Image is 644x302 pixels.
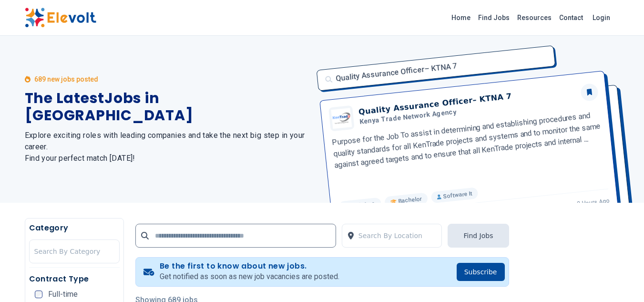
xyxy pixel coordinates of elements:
a: Resources [513,10,555,25]
p: 689 new jobs posted [34,74,98,84]
span: Full-time [48,291,78,298]
p: Get notified as soon as new job vacancies are posted. [160,271,339,282]
button: Subscribe [457,263,505,281]
input: Full-time [35,291,42,298]
h4: Be the first to know about new jobs. [160,261,339,271]
a: Login [587,8,616,27]
img: Elevolt [25,8,96,28]
a: Contact [555,10,587,25]
h2: Explore exciting roles with leading companies and take the next big step in your career. Find you... [25,130,311,164]
button: Find Jobs [448,224,509,248]
a: Find Jobs [474,10,513,25]
iframe: Chat Widget [596,256,644,302]
h5: Category [29,222,120,234]
a: Home [448,10,474,25]
h1: The Latest Jobs in [GEOGRAPHIC_DATA] [25,90,311,124]
h5: Contract Type [29,273,120,285]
